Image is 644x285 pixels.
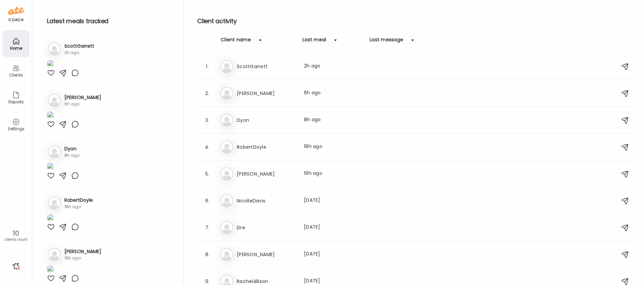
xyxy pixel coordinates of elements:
img: bg-avatar-default.svg [48,248,61,261]
div: Clients [4,73,28,77]
div: Last meal [303,36,326,47]
div: 6h ago [64,101,101,107]
div: 2h ago [64,50,94,56]
div: 18h ago [64,204,93,210]
h3: ScottGarrett [64,43,94,50]
div: 7. [203,224,211,232]
div: 2. [203,89,211,97]
img: bg-avatar-default.svg [220,113,233,127]
div: [DATE] [304,224,363,232]
img: bg-avatar-default.svg [48,94,61,107]
h2: Latest meals tracked [47,16,173,26]
div: Home [4,46,28,50]
img: bg-avatar-default.svg [220,248,233,261]
img: images%2FTlIgfnJDQVZoxOMizPb88fxbqJH3%2Ft2WtvK3r5LNfiZOeGE7J%2FlDICpEweRptOvxtYTGZd_1080 [47,162,54,172]
img: bg-avatar-default.svg [220,60,233,73]
div: Client name [221,36,251,47]
div: 4. [203,143,211,151]
h3: NicolleDavis [237,197,296,205]
div: clients count [2,237,30,242]
h3: [PERSON_NAME] [237,170,296,178]
img: bg-avatar-default.svg [220,194,233,207]
img: bg-avatar-default.svg [220,221,233,234]
h3: [PERSON_NAME] [64,94,101,101]
img: bg-avatar-default.svg [48,42,61,56]
div: 6. [203,197,211,205]
div: 10 [2,229,30,237]
h3: [PERSON_NAME] [237,250,296,258]
h3: [PERSON_NAME] [64,248,101,255]
div: [DATE] [304,250,363,258]
div: Reports [4,100,28,104]
img: images%2FZXAj9QGBozXXlRXpWqu7zSXWmp23%2FW8gXs7sLDy3edQ2sPmRI%2FRYQXz6cjvXrQZNhoCxqQ_1080 [47,111,54,120]
img: bg-avatar-default.svg [48,196,61,210]
div: 19h ago [64,255,101,261]
h2: Client activity [197,16,633,26]
h3: ScottGarrett [237,62,296,70]
div: 6h ago [304,89,363,97]
div: 2h ago [304,62,363,70]
div: [DATE] [304,197,363,205]
img: images%2FV6YFNOidPpYoHeEwIDlwCJQBDLT2%2F1ryhXR7Ekq2Eu0Ep4T8T%2FlSA2YPdRbgWAjzPaTl7r_1080 [47,60,54,69]
div: 8h ago [64,152,79,158]
img: images%2F0vTaWyIcA4UGvAp1oZK5yOxvVAX2%2F8Sl5sbv3ZM2VCxVF3MFl%2FeQbR9NzpasQyvSuboV4W_1080 [47,265,54,274]
h3: RobertDoyle [237,143,296,151]
img: bg-avatar-default.svg [220,167,233,181]
h3: RobertDoyle [64,197,93,204]
div: 8h ago [304,116,363,124]
div: 5. [203,170,211,178]
div: 8. [203,250,211,258]
h3: Dyon [237,116,296,124]
div: coach [8,17,23,23]
h3: Dre [237,224,296,232]
div: 18h ago [304,143,363,151]
img: bg-avatar-default.svg [48,145,61,158]
img: bg-avatar-default.svg [220,87,233,100]
div: 1. [203,62,211,70]
div: Settings [4,127,28,131]
img: bg-avatar-default.svg [220,140,233,154]
h3: [PERSON_NAME] [237,89,296,97]
div: 19h ago [304,170,363,178]
img: ate [8,5,24,16]
div: 3. [203,116,211,124]
div: Last message [370,36,403,47]
h3: Dyon [64,145,79,152]
img: images%2FMkBHWLVUTreIYq5Xwhx1lPdHwBF2%2FOh9Dv1F9EXwzcuA6wcXX%2FK5jwoqPbxUqjQUc3IcFO_1080 [47,214,54,223]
